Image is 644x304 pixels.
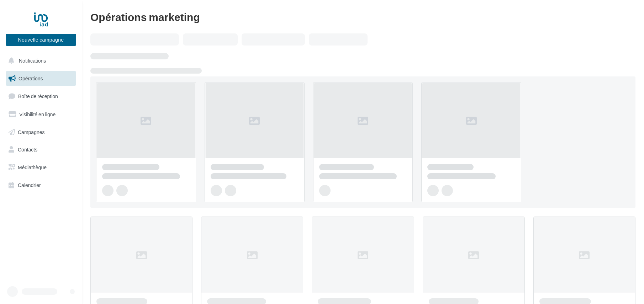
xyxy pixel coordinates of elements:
[4,107,78,122] a: Visibilité en ligne
[4,142,78,157] a: Contacts
[4,178,78,193] a: Calendrier
[18,93,58,99] span: Boîte de réception
[4,89,78,104] a: Boîte de réception
[18,182,41,188] span: Calendrier
[19,58,46,64] span: Notifications
[18,164,47,170] span: Médiathèque
[4,53,75,68] button: Notifications
[4,125,78,140] a: Campagnes
[18,129,45,135] span: Campagnes
[6,34,76,46] button: Nouvelle campagne
[4,160,78,175] a: Médiathèque
[19,111,56,117] span: Visibilité en ligne
[90,11,635,22] div: Opérations marketing
[4,71,78,86] a: Opérations
[18,146,37,153] span: Contacts
[19,75,43,81] span: Opérations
